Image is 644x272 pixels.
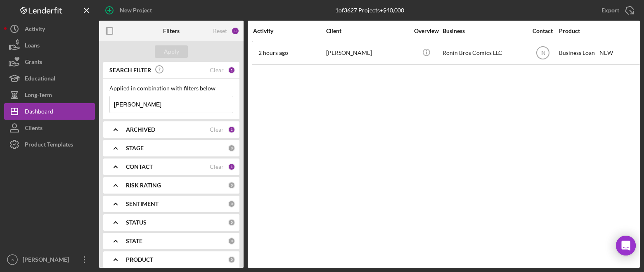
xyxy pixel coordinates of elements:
[253,28,325,34] div: Activity
[228,182,235,189] div: 0
[228,256,235,263] div: 0
[25,70,55,89] div: Educational
[593,2,640,19] button: Export
[559,42,642,64] div: Business Loan - NEW
[4,37,95,54] button: Loans
[4,54,95,70] button: Grants
[126,201,159,207] b: SENTIMENT
[4,120,95,136] button: Clients
[21,251,74,270] div: [PERSON_NAME]
[155,45,188,58] button: Apply
[540,50,545,56] text: IN
[228,126,235,133] div: 1
[25,120,43,138] div: Clients
[126,126,155,133] b: ARCHIVED
[559,28,642,34] div: Product
[411,28,442,34] div: Overview
[25,21,45,39] div: Activity
[443,28,525,34] div: Business
[228,163,235,170] div: 1
[99,2,160,19] button: New Project
[210,67,224,73] div: Clear
[109,67,151,73] b: SEARCH FILTER
[25,87,52,105] div: Long-Term
[228,144,235,152] div: 0
[126,256,153,263] b: PRODUCT
[164,45,179,58] div: Apply
[4,103,95,120] button: Dashboard
[213,28,227,34] div: Reset
[126,182,161,189] b: RISK RATING
[231,27,239,35] div: 3
[4,21,95,37] button: Activity
[616,236,636,255] div: Open Intercom Messenger
[210,163,224,170] div: Clear
[326,28,409,34] div: Client
[4,70,95,87] button: Educational
[4,251,95,268] button: IN[PERSON_NAME]
[228,200,235,208] div: 0
[126,163,153,170] b: CONTACT
[326,42,409,64] div: [PERSON_NAME]
[335,7,404,14] div: 1 of 3627 Projects • $40,000
[10,258,14,262] text: IN
[601,2,619,19] div: Export
[228,66,235,74] div: 1
[126,238,142,244] b: STATE
[527,28,558,34] div: Contact
[163,28,180,34] b: Filters
[126,219,147,226] b: STATUS
[25,54,42,72] div: Grants
[443,42,525,64] div: Ronin Bros Comics LLC
[4,136,95,153] button: Product Templates
[210,126,224,133] div: Clear
[120,2,152,19] div: New Project
[258,50,288,56] time: 2025-08-26 16:26
[228,237,235,245] div: 0
[228,219,235,226] div: 0
[109,85,233,92] div: Applied in combination with filters below
[25,136,73,155] div: Product Templates
[4,87,95,103] button: Long-Term
[25,37,40,56] div: Loans
[25,103,53,122] div: Dashboard
[126,145,144,151] b: STAGE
